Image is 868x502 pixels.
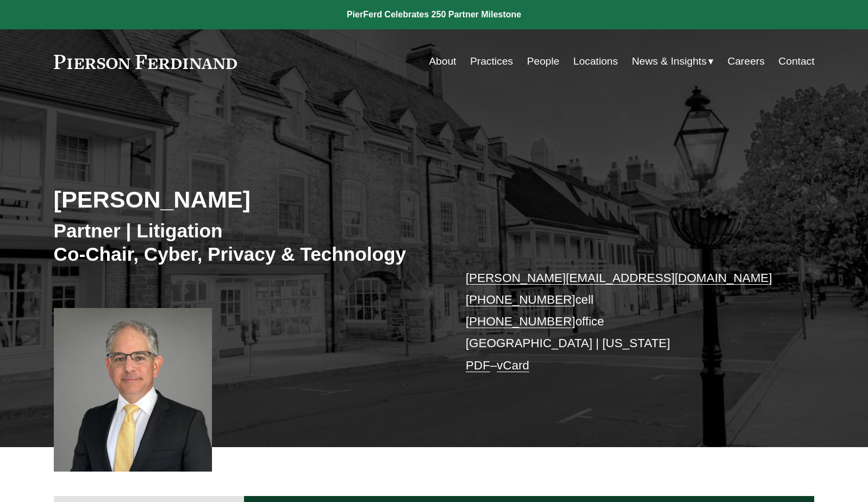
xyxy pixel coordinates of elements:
[466,315,576,328] a: [PHONE_NUMBER]
[573,51,618,72] a: Locations
[466,293,576,306] a: [PHONE_NUMBER]
[632,51,714,72] a: folder dropdown
[527,51,559,72] a: People
[466,271,772,285] a: [PERSON_NAME][EMAIL_ADDRESS][DOMAIN_NAME]
[429,51,456,72] a: About
[54,185,434,214] h2: [PERSON_NAME]
[54,219,434,266] h3: Partner | Litigation Co-Chair, Cyber, Privacy & Technology
[497,359,529,372] a: vCard
[778,51,814,72] a: Contact
[466,267,783,377] p: cell office [GEOGRAPHIC_DATA] | [US_STATE] –
[632,52,707,71] span: News & Insights
[466,359,490,372] a: PDF
[728,51,765,72] a: Careers
[470,51,513,72] a: Practices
